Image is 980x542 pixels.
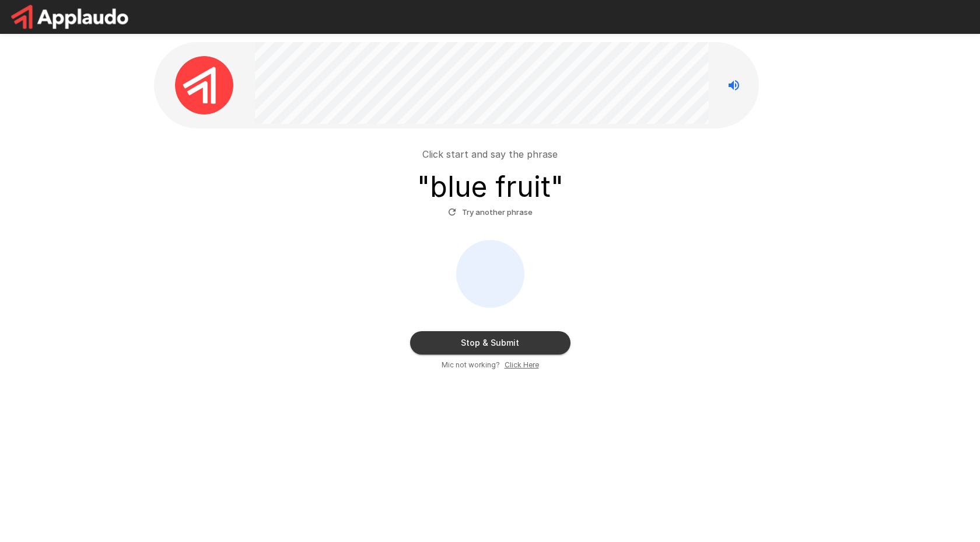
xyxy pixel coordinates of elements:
button: Try another phrase [445,203,535,221]
button: Stop reading questions aloud [722,74,745,97]
img: applaudo_avatar.png [175,56,233,114]
u: Click Here [505,360,539,369]
span: Mic not working? [442,359,500,371]
button: Stop & Submit [410,331,570,355]
h3: " blue fruit " [417,171,563,203]
p: Click start and say the phrase [422,147,558,161]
